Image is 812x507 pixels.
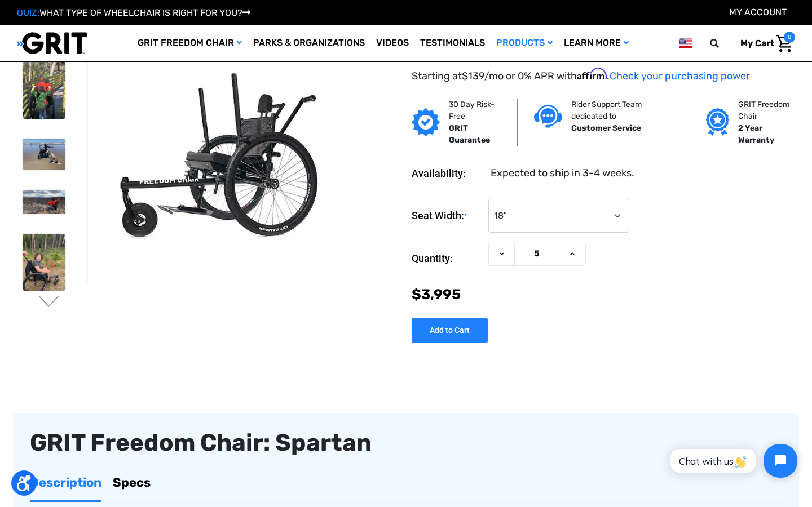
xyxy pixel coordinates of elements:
[571,99,672,122] p: Rider Support Team dedicated to
[23,190,65,214] img: GRIT Freedom Chair: Spartan
[715,32,732,55] input: Search
[610,70,750,82] a: Check your purchasing power - Learn more about Affirm Financing (opens in modal)
[491,25,558,61] a: Products
[248,25,370,61] a: Parks & Organizations
[784,32,795,43] span: 0
[658,434,807,487] iframe: Tidio Chat
[3,36,180,46] label: Please complete this required field.
[738,99,799,122] p: GRIT Freedom Chair
[113,465,151,500] a: Specs
[412,199,483,233] label: Seat Width:
[414,25,491,61] a: Testimonials
[776,35,792,52] img: Cart
[729,7,787,17] a: Account
[679,36,692,50] img: us.png
[17,7,250,18] a: QUIZ:WHAT TYPE OF WHEELCHAIR IS RIGHT FOR YOU?
[37,296,61,309] button: Go to slide 2 of 4
[412,166,483,181] dt: Availability:
[23,61,65,118] img: GRIT Freedom Chair: Spartan
[558,25,634,61] a: Learn More
[23,139,65,171] img: GRIT Freedom Chair: Spartan
[462,70,484,82] span: $139
[412,68,795,84] p: Starting at /mo or 0% APR with .
[534,105,562,128] img: Customer service
[412,286,461,303] span: $3,995
[30,430,782,456] div: GRIT Freedom Chair: Spartan
[412,108,440,136] img: GRIT Guarantee
[577,68,607,80] span: Affirm
[571,123,641,133] strong: Customer Service
[491,166,634,181] dd: Expected to ship in 3-4 weeks.
[132,25,248,61] a: GRIT Freedom Chair
[449,123,490,145] strong: GRIT Guarantee
[732,32,795,55] a: Cart with 0 items
[17,7,39,18] span: QUIZ:
[706,108,729,136] img: Grit freedom
[412,318,488,343] input: Add to Cart
[17,32,87,55] img: GRIT All-Terrain Wheelchair and Mobility Equipment
[88,65,369,252] img: GRIT Freedom Chair: Spartan
[370,25,414,61] a: Videos
[740,38,774,48] span: My Cart
[449,99,500,122] p: 30 Day Risk-Free
[30,465,101,500] a: Description
[23,234,65,291] img: GRIT Freedom Chair: Spartan
[412,242,483,275] label: Quantity:
[738,123,774,145] strong: 2 Year Warranty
